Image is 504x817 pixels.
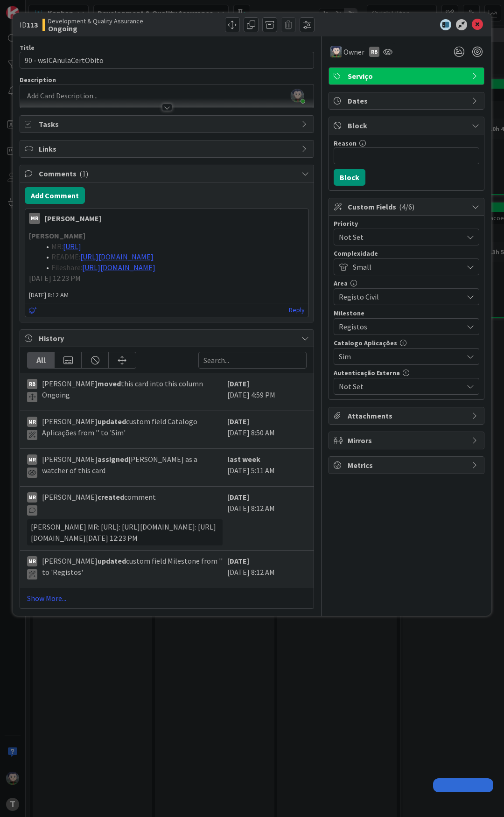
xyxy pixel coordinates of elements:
div: Catalogo Aplicações [334,340,479,346]
b: last week [227,454,260,464]
a: [URL] [63,242,81,251]
span: Mirrors [348,435,467,446]
div: [DATE] 4:59 PM [227,378,307,406]
b: moved [98,379,121,388]
div: MR [27,556,37,566]
a: [URL][DOMAIN_NAME] [82,263,155,272]
b: [DATE] [227,556,249,566]
strong: [PERSON_NAME] [29,231,85,240]
span: Registos [339,320,458,333]
span: [PERSON_NAME] custom field Milestone from '' to 'Registos' [42,555,223,580]
a: Show More... [27,593,307,604]
span: [DATE] 8:12 AM [25,290,308,300]
div: [PERSON_NAME] [45,213,101,224]
div: [DATE] 8:12 AM [227,491,307,545]
a: [URL][DOMAIN_NAME] [80,252,154,261]
span: Metrics [348,460,467,471]
b: created [98,492,124,502]
div: Autenticação Externa [334,370,479,376]
div: MR [27,492,37,503]
div: Area [334,280,479,286]
b: [DATE] [227,492,249,502]
b: updated [98,417,126,426]
span: [PERSON_NAME] this card into this column Ongoing [42,378,223,402]
div: RB [369,47,379,57]
img: 6lt3uT3iixLqDNk5qtoYI6LggGIpyp3L.jpeg [291,89,304,102]
div: RB [27,379,37,389]
div: [PERSON_NAME] MR: [URL]: [URL][DOMAIN_NAME]: [URL][DOMAIN_NAME][DATE] 12:23 PM [27,519,223,545]
button: Add Comment [25,187,85,204]
span: Block [348,120,467,131]
button: Block [334,169,365,186]
a: Reply [289,304,305,316]
div: Milestone [334,310,479,316]
b: [DATE] [227,379,249,388]
div: [DATE] 8:12 AM [227,555,307,583]
span: Not Set [339,230,458,244]
input: Search... [198,352,307,369]
div: [DATE] 8:50 AM [227,416,307,444]
span: MR: [51,242,63,251]
div: MR [27,454,37,465]
span: Comments [39,168,297,179]
b: updated [98,556,126,566]
div: MR [29,213,40,224]
span: Attachments [348,410,467,421]
span: [PERSON_NAME] comment [42,491,156,516]
label: Reason [334,139,357,147]
span: Serviço [348,70,467,82]
span: ID [20,19,38,30]
div: [DATE] 5:11 AM [227,454,307,482]
span: ( 1 ) [79,169,88,178]
span: Links [39,143,297,154]
img: LS [330,46,342,57]
b: Ongoing [48,25,143,32]
label: Title [20,43,35,52]
span: README: [51,252,80,261]
span: Description [20,76,56,84]
div: Priority [334,220,479,227]
b: 113 [27,20,38,29]
div: Complexidade [334,250,479,257]
input: type card name here... [20,52,314,69]
b: [DATE] [227,417,249,426]
span: Dates [348,95,467,106]
span: Not Set [339,380,458,393]
span: Registo Civil [339,290,458,303]
span: Development & Quality Assurance [48,17,143,25]
span: Owner [343,46,364,57]
span: [PERSON_NAME] [PERSON_NAME] as a watcher of this card [42,454,223,478]
span: Sim [339,350,458,363]
span: Small [353,260,458,273]
span: [PERSON_NAME] custom field Catalogo Aplicações from '' to 'Sim' [42,416,223,440]
span: Fileshare: [51,263,82,272]
span: Custom Fields [348,201,467,212]
span: [DATE] 12:23 PM [29,273,81,283]
b: assigned [98,454,128,464]
span: ( 4/6 ) [399,202,414,211]
div: All [28,352,55,368]
div: MR [27,417,37,427]
span: History [39,333,297,344]
span: Tasks [39,119,297,130]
